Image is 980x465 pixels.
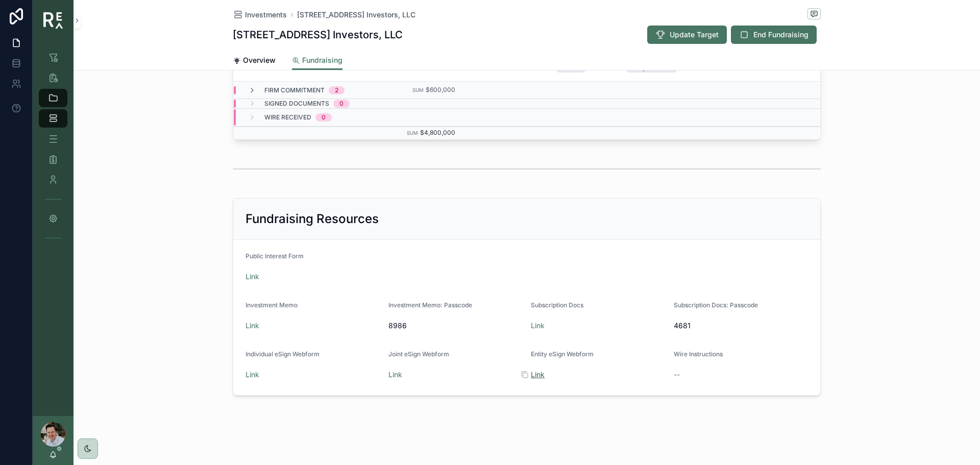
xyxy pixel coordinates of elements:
a: Link [531,321,545,330]
a: Link [246,272,259,281]
span: $4,800,000 [420,129,455,136]
a: Fundraising [292,51,342,70]
button: Update Target [647,26,727,44]
span: Investment Memo [246,301,298,309]
a: Link [531,370,545,379]
div: 0 [322,113,326,121]
div: 2 [335,86,338,94]
span: Investment Memo: Passcode [388,301,472,309]
a: Link [246,370,259,379]
span: Individual eSign Webform [246,350,320,358]
span: Overview [243,55,276,65]
a: Overview [233,51,276,71]
span: Subscription Docs: Passcode [674,301,758,309]
small: Sum [412,87,424,93]
a: [STREET_ADDRESS] Investors, LLC [297,10,415,20]
h2: Fundraising Resources [246,211,379,227]
span: Fundraising [302,55,342,65]
span: Investments [245,10,287,20]
button: End Fundraising [731,26,817,44]
span: $600,000 [426,86,455,93]
span: Wire Instructions [674,350,723,358]
span: Entity eSign Webform [531,350,594,358]
span: Signed Documents [264,100,329,108]
span: End Fundraising [753,30,808,40]
div: 0 [339,100,344,108]
span: Public Interest Form [246,252,304,260]
div: scrollable content [33,41,73,259]
span: 8986 [388,321,523,331]
a: Link [388,370,402,379]
h1: [STREET_ADDRESS] Investors, LLC [233,28,403,42]
span: 4681 [674,321,808,331]
span: Wire Received [264,113,311,121]
span: -- [674,370,680,380]
span: Update Target [670,30,719,40]
a: Investments [233,10,287,20]
span: Subscription Docs [531,301,583,309]
span: Firm Commitment [264,86,325,94]
small: Sum [407,130,418,136]
img: App logo [43,12,63,29]
a: Link [246,321,259,330]
span: Joint eSign Webform [388,350,449,358]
